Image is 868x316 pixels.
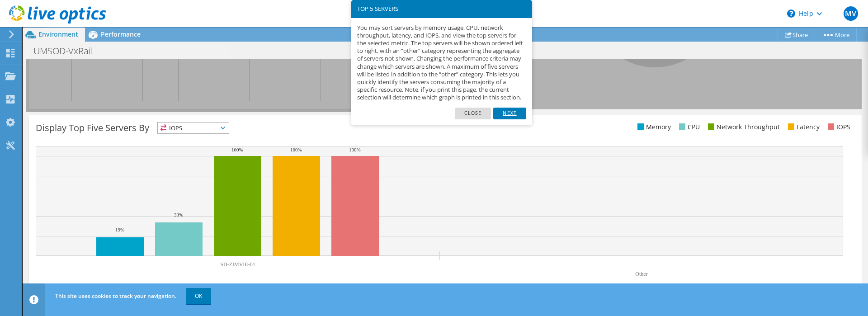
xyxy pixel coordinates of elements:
[844,6,858,21] span: MV
[787,9,795,18] svg: \n
[29,46,107,56] h1: UMSOD-VxRail
[158,123,229,133] span: IOPS
[357,6,526,12] h3: TOP 5 SERVERS
[455,108,491,119] a: Close
[357,24,526,102] p: You may sort servers by memory usage, CPU, network throughput, latency, and IOPS, and view the to...
[101,30,141,38] span: Performance
[38,30,78,38] span: Environment
[778,28,815,42] a: Share
[493,108,526,119] a: Next
[186,288,211,304] a: OK
[815,28,857,42] a: More
[55,292,176,300] span: This site uses cookies to track your navigation.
